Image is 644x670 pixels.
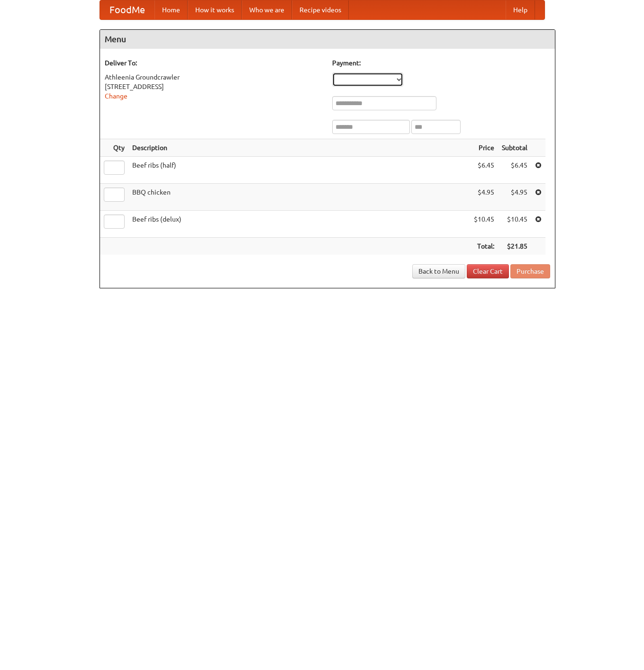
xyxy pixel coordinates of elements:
td: $4.95 [498,184,531,211]
h4: Menu [100,30,555,49]
div: Athleenia Groundcrawler [105,72,323,82]
td: $6.45 [470,157,498,184]
th: Subtotal [498,139,531,157]
td: Beef ribs (half) [128,157,470,184]
td: $4.95 [470,184,498,211]
td: Beef ribs (delux) [128,211,470,238]
th: Qty [100,139,128,157]
a: FoodMe [100,0,154,19]
div: [STREET_ADDRESS] [105,82,323,91]
th: Total: [470,238,498,255]
th: Description [128,139,470,157]
th: $21.85 [498,238,531,255]
a: Back to Menu [412,264,465,278]
a: Clear Cart [467,264,509,278]
td: $10.45 [470,211,498,238]
a: Home [154,0,188,19]
td: $10.45 [498,211,531,238]
h5: Deliver To: [105,58,323,68]
a: How it works [188,0,242,19]
td: $6.45 [498,157,531,184]
td: BBQ chicken [128,184,470,211]
a: Recipe videos [292,0,349,19]
a: Who we are [242,0,292,19]
a: Change [105,92,127,100]
a: Help [506,0,535,19]
h5: Payment: [332,58,550,68]
button: Purchase [510,264,550,278]
th: Price [470,139,498,157]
